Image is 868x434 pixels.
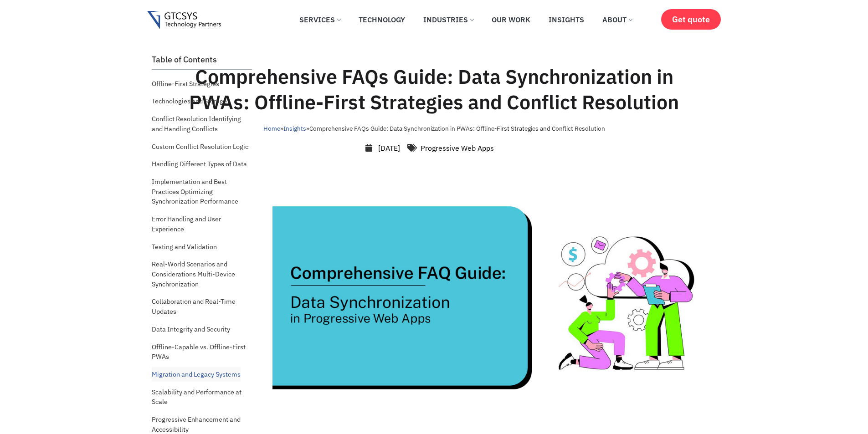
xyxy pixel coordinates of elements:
[283,124,306,133] a: Insights
[152,77,219,91] a: Offline-First Strategies
[263,124,605,133] span: » »
[152,240,217,254] a: Testing and Validation
[152,112,252,136] a: Conflict Resolution Identifying and Handling Conflicts
[152,294,252,318] a: Collaboration and Real-Time Updates
[176,64,693,115] h1: Comprehensive FAQs Guide: Data Synchronization in PWAs: Offline-First Strategies and Conflict Res...
[485,10,537,30] a: Our Work
[542,10,591,30] a: Insights
[152,340,252,364] a: Offline-Capable vs. Offline-First PWAs
[812,377,868,420] iframe: chat widget
[309,124,605,133] span: Comprehensive FAQs Guide: Data Synchronization in PWAs: Offline-First Strategies and Conflict Res...
[152,367,241,382] a: Migration and Legacy Systems
[378,143,400,153] time: [DATE]
[352,10,412,30] a: Technology
[672,15,710,24] span: Get quote
[152,212,252,236] a: Error Handling and User Experience
[147,11,221,30] img: Gtcsys logo
[152,139,248,154] a: Custom Conflict Resolution Logic
[416,10,480,30] a: Industries
[293,10,347,30] a: Services
[152,94,227,108] a: Technologies and Storage
[152,385,252,409] a: Scalability and Performance at Scale
[152,157,247,171] a: Handling Different Types of Data
[152,257,252,291] a: Real-World Scenarios and Considerations Multi-Device Synchronization
[421,143,494,153] a: Progressive Web Apps
[272,180,714,412] img: Comprehensive FAQs Guide_ Data Synchronization in PWAs_ Offline-First Strategies and Conflict Res...
[661,9,721,30] a: Get quote
[152,322,230,337] a: Data Integrity and Security
[152,174,252,209] a: Implementation and Best Practices Optimizing Synchronization Performance
[263,124,280,133] a: Home
[152,55,252,65] h2: Table of Contents
[596,10,639,30] a: About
